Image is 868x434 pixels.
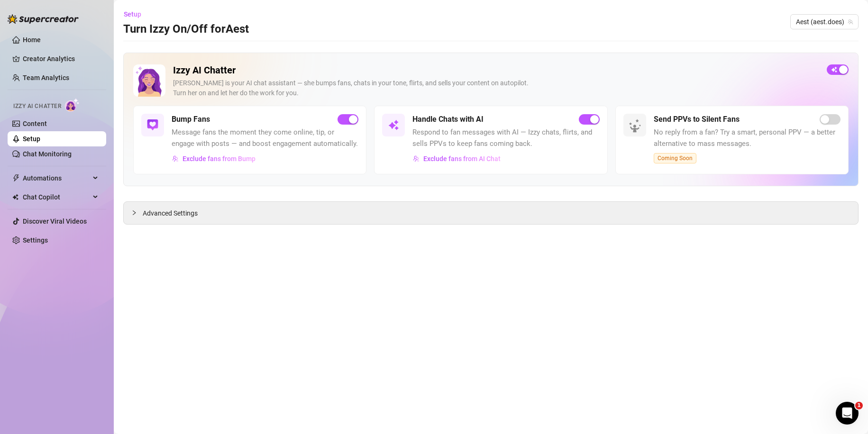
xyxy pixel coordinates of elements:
[836,402,859,425] iframe: Intercom live chat
[23,217,87,225] a: Discover Viral Videos
[133,64,165,97] img: Izzy AI Chatter
[23,51,99,66] a: Creator Analytics
[12,174,20,182] span: thunderbolt
[654,153,696,163] span: Coming Soon
[23,135,40,143] a: Setup
[8,14,79,24] img: logo-BBDzfeDw.svg
[412,114,484,125] h5: Handle Chats with AI
[388,119,399,131] img: svg%3e
[23,171,90,186] span: Automations
[172,151,256,166] button: Exclude fans from Bump
[124,10,141,18] span: Setup
[173,78,819,98] div: [PERSON_NAME] is your AI chat assistant — she bumps fans, chats in your tone, flirts, and sells y...
[848,19,853,25] span: team
[23,36,41,44] a: Home
[12,194,18,200] img: Chat Copilot
[629,119,644,134] img: silent-fans-ppv-o-N6Mmdf.svg
[143,208,198,218] span: Advanced Settings
[65,98,80,112] img: AI Chatter
[413,155,420,162] img: svg%3e
[147,119,158,131] img: svg%3e
[796,15,853,29] span: Aest (aest.does)
[23,120,47,127] a: Content
[23,150,72,158] a: Chat Monitoring
[412,127,599,149] span: Respond to fan messages with AI — Izzy chats, flirts, and sells PPVs to keep fans coming back.
[23,236,48,244] a: Settings
[172,114,210,125] h5: Bump Fans
[173,64,819,76] h2: Izzy AI Chatter
[183,155,256,163] span: Exclude fans from Bump
[654,127,841,149] span: No reply from a fan? Try a smart, personal PPV — a better alternative to mass messages.
[172,155,179,162] img: svg%3e
[172,127,358,149] span: Message fans the moment they come online, tip, or engage with posts — and boost engagement automa...
[23,74,69,81] a: Team Analytics
[13,102,61,111] span: Izzy AI Chatter
[423,155,501,163] span: Exclude fans from AI Chat
[23,190,90,205] span: Chat Copilot
[131,210,137,216] span: collapsed
[412,151,501,166] button: Exclude fans from AI Chat
[855,402,863,409] span: 1
[123,7,149,22] button: Setup
[654,114,740,125] h5: Send PPVs to Silent Fans
[131,208,143,218] div: collapsed
[123,22,249,37] h3: Turn Izzy On/Off for Aest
